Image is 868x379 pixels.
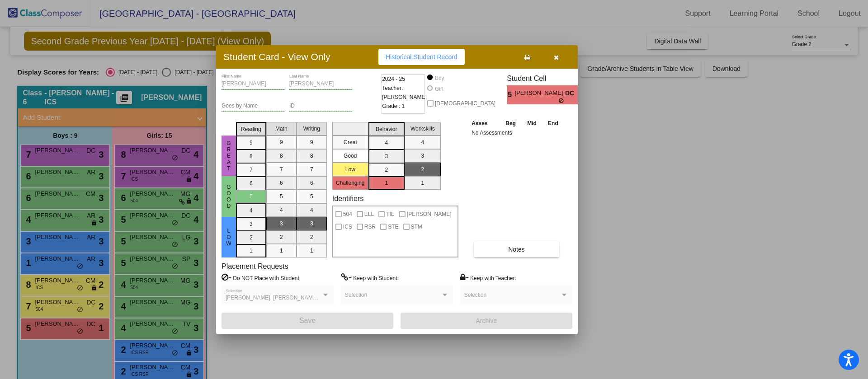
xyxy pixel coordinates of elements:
[343,209,352,220] span: 504
[434,85,443,93] div: Girl
[223,51,330,62] h3: Student Card - View Only
[434,74,444,82] div: Boy
[407,209,452,220] span: [PERSON_NAME]
[386,209,395,220] span: TIE
[474,241,559,257] button: Notes
[476,317,497,324] span: Archive
[507,89,514,100] span: 5
[508,246,525,253] span: Notes
[386,53,458,61] span: Historical Student Record
[378,49,465,65] button: Historical Student Record
[222,313,393,329] button: Save
[382,75,405,84] span: 2024 - 25
[578,89,585,100] span: 1
[343,221,352,232] span: ICS
[222,103,285,109] input: goes by name
[382,84,427,102] span: Teacher: [PERSON_NAME]
[388,221,398,232] span: STE
[226,295,602,301] span: [PERSON_NAME], [PERSON_NAME], [PERSON_NAME], [PERSON_NAME], [PERSON_NAME], [PERSON_NAME], [PERSON...
[382,102,405,111] span: Grade : 1
[364,209,374,220] span: ELL
[225,184,233,209] span: Good
[225,140,233,172] span: Great
[222,262,288,271] label: Placement Requests
[500,118,521,128] th: Beg
[299,317,316,324] span: Save
[515,89,565,98] span: [PERSON_NAME]
[364,221,376,232] span: RSR
[411,221,422,232] span: STM
[507,74,585,83] h3: Student Cell
[542,118,564,128] th: End
[435,98,495,109] span: [DEMOGRAPHIC_DATA]
[222,273,301,282] label: = Do NOT Place with Student:
[469,128,564,137] td: No Assessments
[401,313,572,329] button: Archive
[565,89,578,98] span: DC
[522,118,542,128] th: Mid
[460,273,516,282] label: = Keep with Teacher:
[225,228,233,247] span: Low
[469,118,500,128] th: Asses
[332,194,363,203] label: Identifiers
[341,273,399,282] label: = Keep with Student:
